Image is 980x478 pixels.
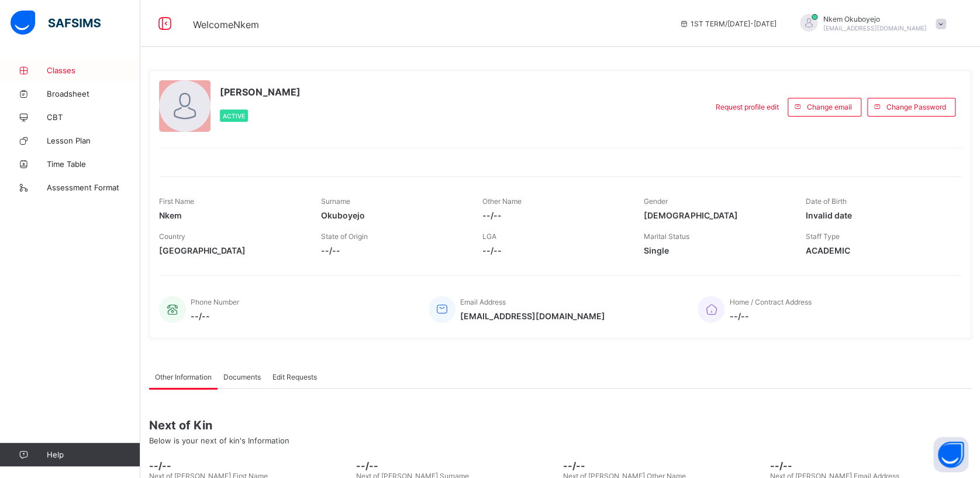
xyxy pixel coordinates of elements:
[729,311,811,321] span: --/--
[47,183,140,192] span: Assessment Format
[47,112,140,122] span: CBT
[788,14,952,33] div: NkemOkuboyejo
[47,66,140,75] span: Classes
[482,245,626,255] span: --/--
[223,373,261,381] span: Documents
[155,373,212,381] span: Other Information
[191,298,239,306] span: Phone Number
[159,245,303,255] span: [GEOGRAPHIC_DATA]
[644,210,788,220] span: [DEMOGRAPHIC_DATA]
[149,460,350,472] span: --/--
[806,245,950,255] span: ACADEMIC
[563,460,764,472] span: --/--
[220,86,301,98] span: [PERSON_NAME]
[320,197,350,206] span: Surname
[770,460,971,472] span: --/--
[806,197,847,206] span: Date of Birth
[47,89,140,98] span: Broadsheet
[729,298,811,306] span: Home / Contract Address
[356,460,557,472] span: --/--
[806,210,950,220] span: Invalid date
[193,19,259,30] span: Welcome Nkem
[11,11,101,35] img: safsims
[807,103,852,111] span: Change email
[644,245,788,255] span: Single
[149,418,971,432] span: Next of Kin
[159,210,303,220] span: Nkem
[159,232,185,241] span: Country
[191,311,239,321] span: --/--
[823,15,927,23] span: Nkem Okuboyejo
[644,232,689,241] span: Marital Status
[679,19,777,28] span: session/term information
[47,136,140,145] span: Lesson Plan
[482,197,522,206] span: Other Name
[223,112,245,119] span: Active
[806,232,840,241] span: Staff Type
[482,232,496,241] span: LGA
[644,197,668,206] span: Gender
[482,210,626,220] span: --/--
[47,450,140,459] span: Help
[716,103,779,111] span: Request profile edit
[933,437,968,472] button: Open asap
[320,210,464,220] span: Okuboyejo
[159,197,194,206] span: First Name
[460,311,605,321] span: [EMAIL_ADDRESS][DOMAIN_NAME]
[320,232,367,241] span: State of Origin
[272,373,317,381] span: Edit Requests
[149,436,289,445] span: Below is your next of kin's Information
[320,245,464,255] span: --/--
[460,298,506,306] span: Email Address
[47,159,140,169] span: Time Table
[823,25,927,32] span: [EMAIL_ADDRESS][DOMAIN_NAME]
[886,103,946,111] span: Change Password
